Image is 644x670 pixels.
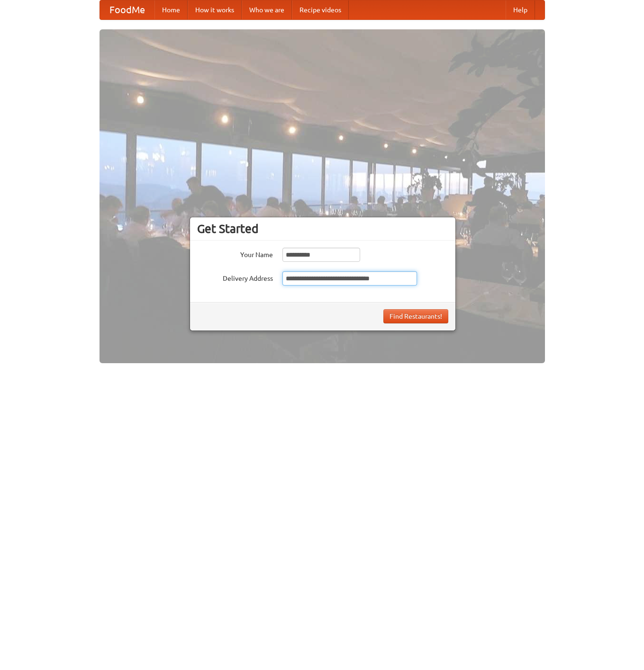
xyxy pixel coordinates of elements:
label: Your Name [197,248,273,259]
a: Help [506,0,535,19]
a: Recipe videos [292,0,349,19]
label: Delivery Address [197,271,273,283]
a: FoodMe [100,0,154,19]
a: Home [154,0,188,19]
a: How it works [188,0,242,19]
a: Who we are [242,0,292,19]
button: Find Restaurants! [383,309,448,323]
h3: Get Started [197,222,448,236]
